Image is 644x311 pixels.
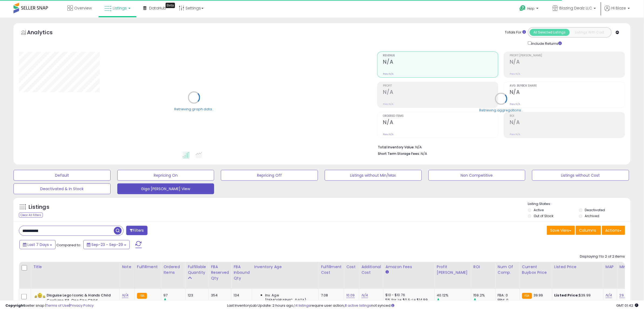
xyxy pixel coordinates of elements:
a: Privacy Policy [70,303,94,308]
small: FBA [522,293,532,299]
button: Filters [126,226,147,235]
div: FBM: 0 [498,298,516,303]
div: MAP [606,264,615,270]
div: Inventory Age [254,264,316,270]
button: Non Competitive [429,170,526,181]
span: Overview [74,5,92,11]
a: N/A [606,293,612,298]
div: 7.08 [321,293,340,298]
button: Listings without Min/Max [325,170,422,181]
div: Last InventoryLab Update: 2 hours ago, require user action, not synced. [227,303,639,308]
div: FBA Reserved Qty [211,264,229,281]
a: N/A [122,293,128,298]
div: $10 - $10.76 [386,293,430,298]
div: $39.99 [554,293,599,298]
b: Listed Price: [554,293,579,298]
div: FBA inbound Qty [234,264,250,281]
button: Last 7 Days [19,240,56,249]
div: Fulfillable Quantity [188,264,206,275]
button: Save View [547,226,575,235]
a: Hi Blaze [605,5,630,18]
span: 2025-10-7 01:42 GMT [616,303,639,308]
div: ROI [474,264,493,270]
button: Giga [PERSON_NAME] View [117,183,214,194]
div: Totals For [505,30,526,35]
span: Hi Blaze [612,5,626,11]
div: Ordered Items [163,264,183,275]
a: 14 listings [294,303,311,308]
div: Include Returns [524,40,568,46]
div: Profit [PERSON_NAME] [437,264,469,275]
button: Default [13,170,111,181]
button: Columns [576,226,601,235]
label: Deactivated [585,208,605,212]
div: 123 [188,293,204,298]
span: Last 7 Days [28,242,49,247]
div: 40.12% [437,293,471,298]
span: Columns [579,228,596,233]
p: Listing States: [528,201,631,207]
div: Additional Cost [361,264,381,275]
span: Sep-23 - Sep-29 [91,242,123,247]
div: 354 [211,293,227,298]
button: Listings without Cost [532,170,629,181]
span: DataHub [149,5,166,11]
div: Note [122,264,132,270]
div: FBA: 0 [498,293,516,298]
label: Active [534,208,544,212]
div: 97 [163,293,185,298]
div: Retrieving aggregations.. [479,108,523,113]
a: 8 active listings [345,303,371,308]
div: Current Buybox Price [522,264,550,275]
div: 5% for >= $0 & <= $14.99 [386,298,430,302]
div: 159.2% [474,293,495,298]
button: Actions [602,226,625,235]
label: Archived [585,214,600,218]
div: 134 [234,293,248,298]
span: Inv. Age [DEMOGRAPHIC_DATA]: [265,293,314,303]
span: 39.99 [533,293,543,298]
div: Fulfillment Cost [321,264,342,275]
button: Repricing On [117,170,214,181]
h5: Analytics [27,29,63,37]
button: Sep-23 - Sep-29 [83,240,130,249]
a: N/A [361,293,368,298]
small: FBA [137,293,147,299]
strong: Copyright [5,303,25,308]
button: All Selected Listings [530,29,570,36]
div: Clear All Filters [19,213,43,218]
i: Get Help [519,5,526,12]
div: Listed Price [554,264,601,270]
div: seller snap | | [5,303,94,308]
label: Out of Stock [534,214,554,218]
small: Amazon Fees. [386,270,389,275]
span: Listings [113,5,127,11]
div: Displaying 1 to 2 of 2 items [580,254,625,259]
div: Title [33,264,117,270]
span: Compared to: [56,242,81,248]
a: Help [515,1,544,18]
div: Tooltip anchor [166,3,175,8]
a: 29.99 [619,293,629,298]
div: Amazon Fees [386,264,432,270]
div: Fulfillment [137,264,159,270]
button: Repricing Off [221,170,318,181]
button: Listings With Cost [570,29,610,36]
button: Deactivated & In Stock [13,183,111,194]
div: Cost [346,264,357,270]
a: 10.09 [346,293,355,298]
h5: Listings [29,203,49,211]
img: 317H+l5c0ML._SL40_.jpg [35,293,45,298]
span: Help [527,6,535,11]
div: Num of Comp. [498,264,518,275]
a: Terms of Use [46,303,69,308]
span: Blazing Dealz LLC [560,5,592,11]
b: Disguise Lego Iconic & Hands Child Costume Kit, One Size Child , Yellow [47,293,112,309]
div: Retrieving graph data.. [174,107,214,112]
